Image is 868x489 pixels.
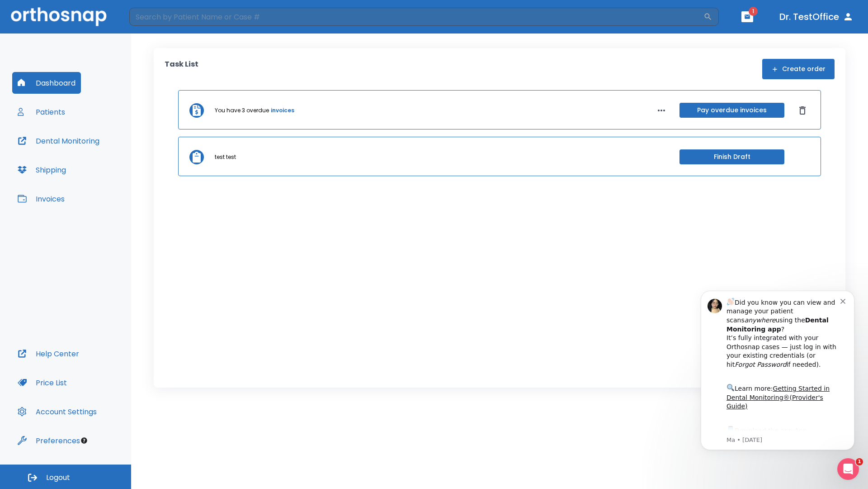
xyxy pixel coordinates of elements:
[46,473,70,483] span: Logout
[687,279,868,484] iframe: Intercom notifications message
[12,188,70,210] button: Invoices
[165,59,198,79] p: Task List
[12,159,71,181] button: Shipping
[215,106,269,115] p: You have 3 overdue
[271,106,294,115] a: invoices
[12,101,71,123] button: Patients
[762,59,835,79] button: Create order
[12,343,85,364] button: Help Center
[80,436,88,445] div: Tooltip anchor
[12,72,81,94] button: Dashboard
[795,103,810,118] button: Dismiss
[749,7,758,16] span: 1
[129,8,703,26] input: Search by Patient Name or Case #
[12,430,85,451] button: Preferences
[12,372,72,393] button: Price List
[856,458,863,465] span: 1
[776,9,857,25] button: Dr. TestOffice
[679,103,784,118] button: Pay overdue invoices
[837,458,859,480] iframe: Intercom live chat
[12,130,105,152] button: Dental Monitoring
[11,7,107,26] img: Orthosnap
[215,153,236,161] p: test test
[12,401,102,422] button: Account Settings
[679,149,784,164] button: Finish Draft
